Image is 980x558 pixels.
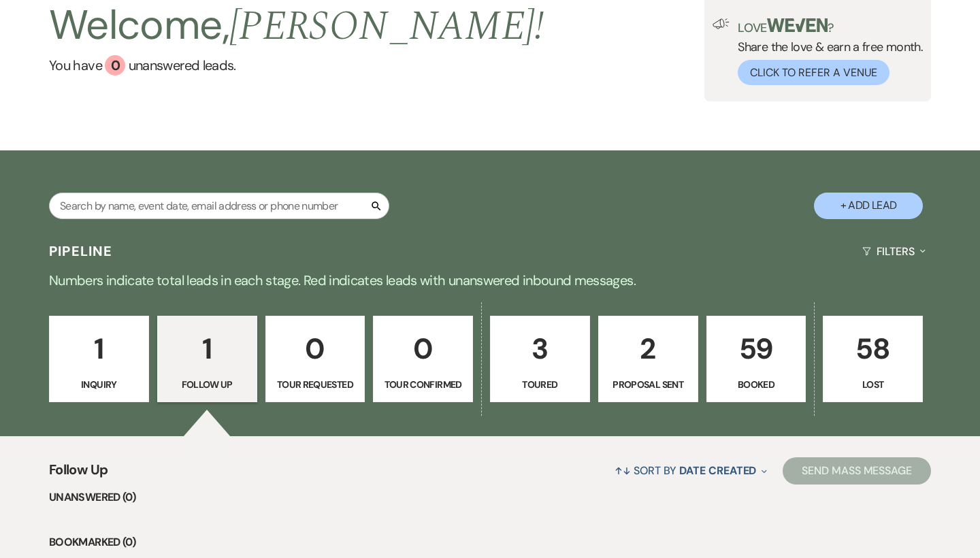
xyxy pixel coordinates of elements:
a: 0Tour Requested [265,316,365,403]
p: 58 [832,326,914,372]
button: + Add Lead [814,193,923,219]
span: Follow Up [49,459,108,489]
p: Booked [715,377,798,392]
a: 1Inquiry [49,316,149,403]
a: You have 0 unanswered leads. [49,55,544,76]
a: 58Lost [823,316,923,403]
p: Love ? [738,18,923,34]
div: Share the love & earn a free month. [730,18,923,85]
p: Tour Confirmed [382,377,464,392]
p: 1 [166,326,248,372]
img: loud-speaker-illustration.svg [713,18,730,29]
p: 0 [274,326,357,372]
a: 59Booked [706,316,806,403]
p: Inquiry [58,377,140,392]
a: 0Tour Confirmed [373,316,473,403]
a: 2Proposal Sent [598,316,698,403]
p: Proposal Sent [607,377,689,392]
p: 1 [58,326,140,372]
button: Click to Refer a Venue [738,60,889,85]
a: 3Toured [490,316,590,403]
li: Unanswered (0) [49,489,931,506]
p: 2 [607,326,689,372]
h3: Pipeline [49,242,113,261]
p: Lost [832,377,914,392]
a: 1Follow Up [157,316,257,403]
input: Search by name, event date, email address or phone number [49,193,389,219]
button: Sort By Date Created [609,453,772,489]
button: Send Mass Message [783,457,931,485]
p: 3 [499,326,581,372]
li: Bookmarked (0) [49,534,931,551]
p: Tour Requested [274,377,357,392]
p: 59 [715,326,798,372]
p: Toured [499,377,581,392]
p: Follow Up [166,377,248,392]
p: 0 [382,326,464,372]
img: weven-logo-green.svg [767,18,828,32]
div: 0 [105,55,125,76]
span: Date Created [679,463,756,478]
span: ↑↓ [615,463,631,478]
button: Filters [857,233,931,269]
